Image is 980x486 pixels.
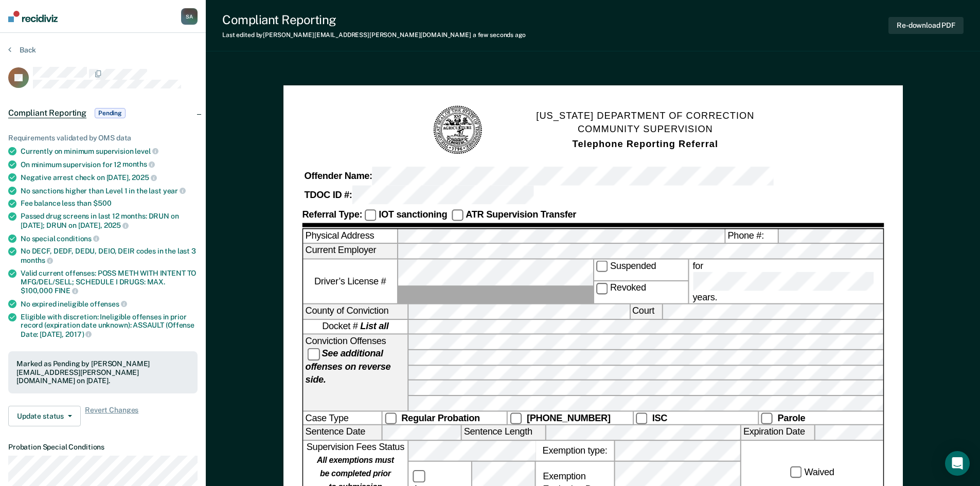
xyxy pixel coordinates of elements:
strong: Offender Name: [304,171,372,181]
input: ATR Supervision Transfer [451,209,463,221]
div: Compliant Reporting [222,12,526,27]
label: Sentence Date [303,425,381,440]
span: Compliant Reporting [8,108,86,118]
label: Current Employer [303,244,397,259]
input: for years. [692,272,874,291]
label: Revoked [594,282,687,303]
input: IOT sanctioning [364,209,376,221]
span: months [122,160,155,168]
label: Expiration Date [741,425,814,440]
button: Back [8,45,36,55]
label: Suspended [594,259,687,280]
div: Valid current offenses: POSS METH WITH INTENT TO MFG/DEL/SELL; SCHEDULE I DRUGS: MAX. $100,000 [21,269,198,295]
label: Court [630,304,661,318]
div: No special [21,234,198,243]
input: Regular Probation [384,412,396,424]
div: S A [181,8,198,25]
label: Exemption type: [536,441,614,461]
div: No sanctions higher than Level 1 in the last [21,186,198,195]
label: Sentence Length [461,425,545,440]
strong: Telephone Reporting Referral [572,138,718,149]
span: months [21,256,53,264]
h1: [US_STATE] DEPARTMENT OF CORRECTION COMMUNITY SUPERVISION [536,109,754,151]
strong: [PHONE_NUMBER] [527,412,611,423]
input: See additional offenses on reverse side. [307,348,319,360]
div: Eligible with discretion: Ineligible offenses in prior record (expiration date unknown): ASSAULT ... [21,313,198,339]
div: Passed drug screens in last 12 months: DRUN on [DATE]; DRUN on [DATE], [21,212,198,229]
span: Revert Changes [85,406,138,426]
div: Negative arrest check on [DATE], [21,173,198,182]
span: year [163,187,186,195]
div: No DECF, DEDF, DEDU, DEIO, DEIR codes in the last 3 [21,247,198,264]
img: TN Seal [432,104,484,156]
div: Currently on minimum supervision [21,147,198,156]
input: Suspended [596,260,608,272]
strong: Parole [777,412,805,423]
label: Physical Address [303,229,397,243]
div: Open Intercom Messenger [945,451,970,476]
div: Case Type [303,411,381,424]
strong: TDOC ID #: [304,190,352,200]
div: Marked as Pending by [PERSON_NAME][EMAIL_ADDRESS][PERSON_NAME][DOMAIN_NAME] on [DATE]. [16,359,189,385]
div: No expired ineligible [21,299,198,309]
span: 2025 [132,173,156,182]
span: FINE [55,286,78,295]
label: Waived [788,465,836,478]
span: offenses [90,300,127,308]
button: SA [181,8,198,25]
div: On minimum supervision for 12 [21,160,198,169]
strong: IOT sanctioning [379,209,447,220]
strong: ATR Supervision Transfer [466,209,576,220]
input: Revoked [596,283,608,295]
input: Parole [760,412,772,424]
input: Arrearage [413,471,424,482]
span: 2017) [65,330,92,338]
button: Update status [8,406,81,426]
strong: List all [360,321,388,332]
div: Requirements validated by OMS data [8,134,198,142]
div: Conviction Offenses [303,335,407,410]
input: ISC [635,412,647,424]
strong: See additional offenses on reverse side. [305,348,390,384]
label: for years. [690,259,881,303]
dt: Probation Special Conditions [8,443,198,452]
span: Docket # [322,320,388,333]
img: Recidiviz [8,11,58,22]
label: County of Conviction [303,304,407,318]
span: level [135,147,158,155]
div: Fee balance less than [21,199,198,208]
input: Waived [790,466,801,478]
strong: ISC [652,412,667,423]
label: Phone #: [725,229,777,243]
button: Re-download PDF [888,17,964,34]
span: a few seconds ago [473,31,526,39]
span: conditions [57,235,99,243]
strong: Regular Probation [401,412,480,423]
span: 2025 [104,221,129,229]
input: [PHONE_NUMBER] [510,412,522,424]
span: Pending [95,108,126,118]
span: $500 [93,199,111,207]
label: Driver’s License # [303,259,397,303]
strong: Referral Type: [302,209,362,220]
div: Last edited by [PERSON_NAME][EMAIL_ADDRESS][PERSON_NAME][DOMAIN_NAME] [222,31,526,39]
